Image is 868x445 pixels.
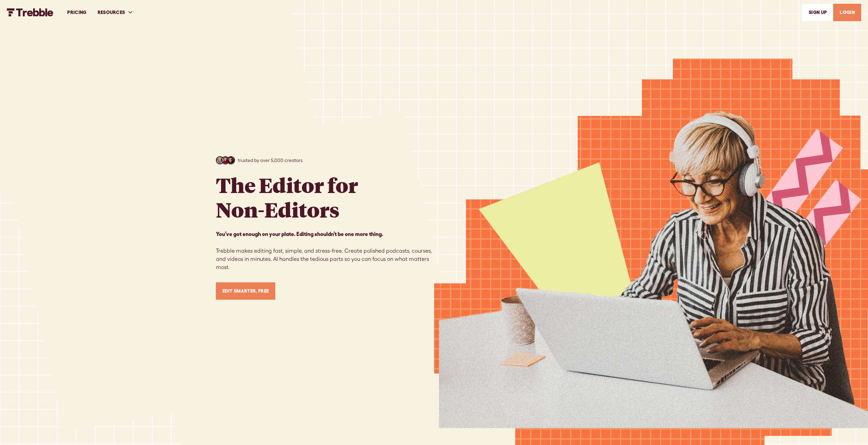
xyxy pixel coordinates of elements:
[802,4,833,21] a: SIGn UP
[216,230,434,271] p: Trebble makes editing fast, simple, and stress-free. Create polished podcasts, courses, and video...
[92,1,139,24] div: RESOURCES
[7,8,54,16] img: Trebble FM Logo
[216,282,276,300] a: Edit Smarter, Free
[216,173,358,222] h1: The Editor for Non-Editors
[216,231,383,237] strong: You’ve got enough on your plate. Editing shouldn’t be one more thing. ‍
[7,8,54,16] a: home
[62,1,92,24] a: PRICING
[238,157,303,164] p: trusted by over 5,000 creators
[98,9,125,16] div: RESOURCES
[833,4,861,21] a: LOGIN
